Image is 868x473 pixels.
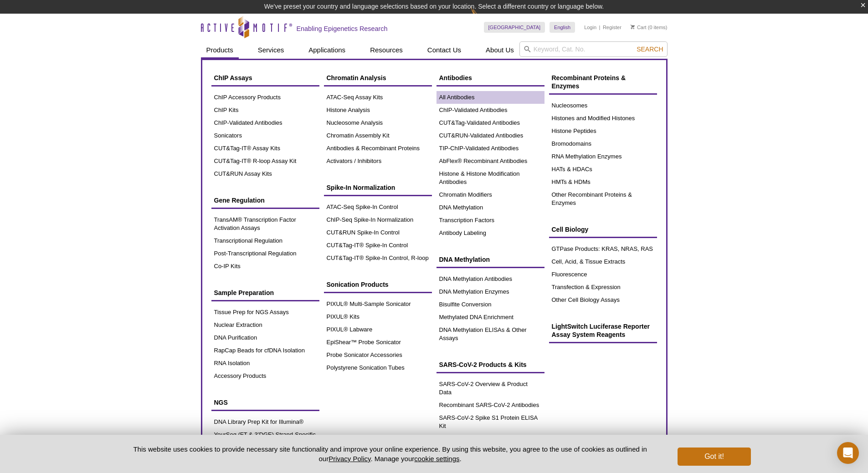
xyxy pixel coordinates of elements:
[211,247,319,260] a: Post-Transcriptional Regulation
[519,41,668,57] input: Keyword, Cat. No.
[437,356,544,373] a: SARS-CoV-2 Products & Kits
[549,318,657,343] a: LightSwitch Luciferase Reporter Assay System Reagents
[324,214,432,226] a: ChIP-Seq Spike-In Normalization
[549,281,657,294] a: Transfection & Expression
[211,91,319,104] a: ChIP Accessory Products
[437,273,544,285] a: DNA Methylation Antibodies
[549,163,657,176] a: HATs & HDACs
[324,201,432,214] a: ATAC-Seq Spike-In Control
[211,168,319,180] a: CUT&RUN Assay Kits
[439,256,490,263] span: DNA Methylation
[437,117,544,129] a: CUT&Tag-Validated Antibodies
[324,179,432,196] a: Spike-In Normalization
[437,324,544,345] a: DNA Methylation ELISAs & Other Assays
[437,378,544,399] a: SARS-CoV-2 Overview & Product Data
[549,99,657,112] a: Nucleosomes
[552,323,650,338] span: LightSwitch Luciferase Reporter Assay System Reagents
[414,455,459,463] button: cookie settings
[214,74,252,81] span: ChIP Assays
[324,336,432,349] a: EpiShear™ Probe Sonicator
[631,22,668,33] li: (0 items)
[211,260,319,273] a: Co-IP Kits
[552,226,589,233] span: Cell Biology
[324,129,432,142] a: Chromatin Assembly Kit
[549,294,657,306] a: Other Cell Biology Assays
[252,41,290,59] a: Services
[211,306,319,319] a: Tissue Prep for NGS Assays
[211,129,319,142] a: Sonicators
[211,344,319,357] a: RapCap Beads for cfDNA Isolation
[471,7,495,28] img: Change Here
[327,281,389,288] span: Sonication Products
[303,41,351,59] a: Applications
[324,323,432,336] a: PIXUL® Labware
[631,24,647,31] a: Cart
[211,104,319,117] a: ChIP Kits
[603,24,621,31] a: Register
[365,41,408,59] a: Resources
[118,444,663,463] p: This website uses cookies to provide necessary site functionality and improve your online experie...
[439,74,472,81] span: Antibodies
[211,319,319,331] a: Nuclear Extraction
[637,46,663,53] span: Search
[634,45,666,53] button: Search
[437,104,544,117] a: ChIP-Validated Antibodies
[549,243,657,255] a: GTPase Products: KRAS, NRAS, RAS
[484,22,545,33] a: [GEOGRAPHIC_DATA]
[439,361,527,368] span: SARS-CoV-2 Products & Kits
[437,142,544,155] a: TIP-ChIP-Validated Antibodies
[324,104,432,117] a: Histone Analysis
[211,69,319,86] a: ChIP Assays
[211,394,319,411] a: NGS
[211,234,319,247] a: Transcriptional Regulation
[549,125,657,137] a: Histone Peptides
[211,155,319,168] a: CUT&Tag-IT® R-loop Assay Kit
[211,370,319,382] a: Accessory Products
[480,41,519,59] a: About Us
[324,310,432,323] a: PIXUL® Kits
[214,399,228,406] span: NGS
[437,201,544,214] a: DNA Methylation
[437,168,544,188] a: Histone & Histone Modification Antibodies
[837,442,859,464] div: Open Intercom Messenger
[297,25,388,33] h2: Enabling Epigenetics Research
[631,25,635,29] img: Your Cart
[437,69,544,86] a: Antibodies
[324,239,432,252] a: CUT&Tag-IT® Spike-In Control
[437,214,544,227] a: Transcription Factors
[324,91,432,104] a: ATAC-Seq Assay Kits
[211,428,319,449] a: YourSeq (FT & 3’DGE) Strand-Specific mRNA Library Prep
[549,112,657,125] a: Histones and Modified Histones
[550,22,575,33] a: English
[437,188,544,201] a: Chromatin Modifiers
[214,197,265,204] span: Gene Regulation
[211,331,319,344] a: DNA Purification
[324,361,432,374] a: Polystyrene Sonication Tubes
[678,448,750,466] button: Got it!
[549,268,657,281] a: Fluorescence
[437,129,544,142] a: CUT&RUN-Validated Antibodies
[211,192,319,209] a: Gene Regulation
[211,214,319,234] a: TransAM® Transcription Factor Activation Assays
[324,69,432,86] a: Chromatin Analysis
[549,69,657,95] a: Recombinant Proteins & Enzymes
[437,91,544,104] a: All Antibodies
[214,289,274,296] span: Sample Preparation
[552,74,626,90] span: Recombinant Proteins & Enzymes
[437,311,544,324] a: Methylated DNA Enrichment
[437,432,544,445] a: Recombinant SARS-CoV-2 Proteins
[211,416,319,428] a: DNA Library Prep Kit for Illumina®
[549,188,657,209] a: Other Recombinant Proteins & Enzymes
[324,117,432,129] a: Nucleosome Analysis
[437,399,544,412] a: Recombinant SARS-CoV-2 Antibodies
[327,184,395,191] span: Spike-In Normalization
[324,276,432,293] a: Sonication Products
[324,155,432,168] a: Activators / Inhibitors
[549,176,657,188] a: HMTs & HDMs
[324,142,432,155] a: Antibodies & Recombinant Proteins
[211,357,319,370] a: RNA Isolation
[327,74,386,81] span: Chromatin Analysis
[549,255,657,268] a: Cell, Acid, & Tissue Extracts
[324,298,432,310] a: PIXUL® Multi-Sample Sonicator
[324,349,432,361] a: Probe Sonicator Accessories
